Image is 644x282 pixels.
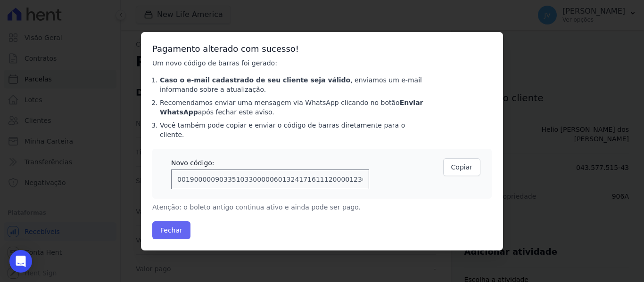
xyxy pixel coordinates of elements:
strong: Enviar WhatsApp [160,99,423,116]
li: Recomendamos enviar uma mensagem via WhatsApp clicando no botão após fechar este aviso. [160,98,424,117]
p: Um novo código de barras foi gerado: [152,58,424,68]
strong: Caso o e-mail cadastrado de seu cliente seja válido [160,76,350,84]
div: Novo código: [171,158,369,168]
p: Atenção: o boleto antigo continua ativo e ainda pode ser pago. [152,202,424,212]
input: 00190000090335103300000601324171611120000123640 [171,169,369,189]
h3: Pagamento alterado com sucesso! [152,43,492,55]
button: Copiar [443,158,480,176]
button: Fechar [152,221,190,239]
li: , enviamos um e-mail informando sobre a atualização. [160,75,424,94]
div: Open Intercom Messenger [9,250,32,273]
li: Você também pode copiar e enviar o código de barras diretamente para o cliente. [160,121,424,139]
